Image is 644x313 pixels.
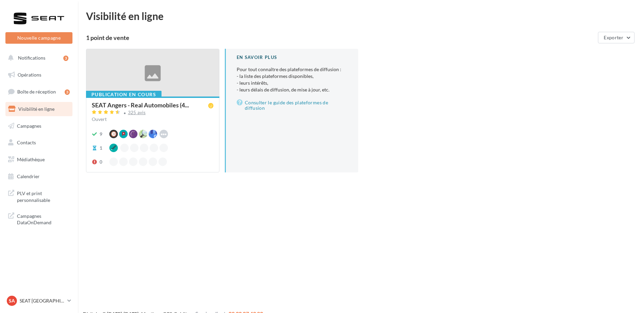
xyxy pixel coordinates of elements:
[4,84,74,99] a: Boîte de réception3
[17,140,36,145] span: Contacts
[18,106,55,112] span: Visibilité en ligne
[237,99,347,112] a: Consulter le guide des plateformes de diffusion
[598,32,635,43] button: Exporter
[237,80,347,86] li: - leurs intérêts,
[18,72,41,78] span: Opérations
[92,109,214,117] a: 325 avis
[9,297,15,304] span: SA
[4,169,74,184] a: Calendrier
[4,102,74,116] a: Visibilité en ligne
[100,159,102,165] div: 0
[92,102,189,108] span: SEAT Angers - Real Automobiles (4...
[4,152,74,167] a: Médiathèque
[17,189,70,203] span: PLV et print personnalisable
[17,123,41,128] span: Campagnes
[18,55,45,61] span: Notifications
[17,156,45,162] span: Médiathèque
[17,173,40,179] span: Calendrier
[604,35,623,40] span: Exporter
[92,116,107,122] span: Ouvert
[4,209,74,229] a: Campagnes DataOnDemand
[237,54,347,61] div: En savoir plus
[17,211,70,226] span: Campagnes DataOnDemand
[237,86,347,93] li: - leurs délais de diffusion, de mise à jour, etc.
[20,297,65,304] p: SEAT [GEOGRAPHIC_DATA]
[5,294,72,307] a: SA SEAT [GEOGRAPHIC_DATA]
[4,119,74,133] a: Campagnes
[65,89,70,95] div: 3
[17,89,56,95] span: Boîte de réception
[4,135,74,150] a: Contacts
[86,91,162,98] div: Publication en cours
[237,73,347,80] li: - la liste des plateformes disponibles,
[100,131,102,138] div: 9
[4,68,74,82] a: Opérations
[86,35,595,41] div: 1 point de vente
[128,110,146,115] div: 325 avis
[4,186,74,206] a: PLV et print personnalisable
[5,32,72,44] button: Nouvelle campagne
[4,51,71,65] button: Notifications 3
[100,145,102,151] div: 1
[86,11,636,21] div: Visibilité en ligne
[63,56,68,61] div: 3
[237,66,347,93] p: Pour tout connaître des plateformes de diffusion :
